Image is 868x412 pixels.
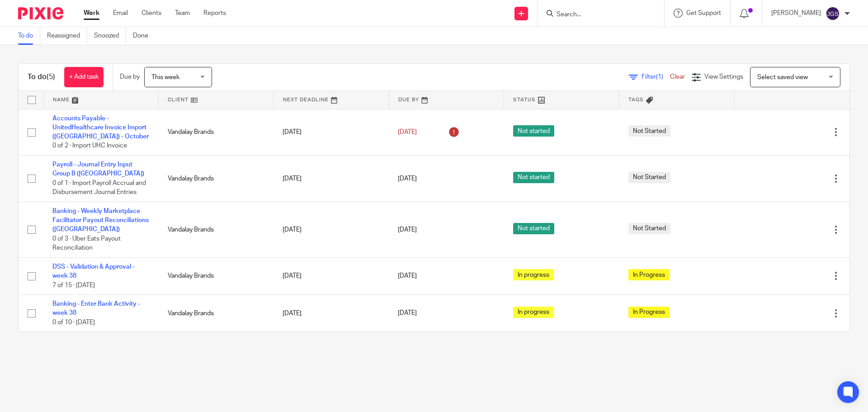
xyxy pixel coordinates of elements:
img: Pixie [18,7,63,19]
a: Banking - Enter Bank Activity - week 38 [52,301,140,316]
td: Vandalay Brands [159,257,274,294]
span: [DATE] [398,227,417,233]
a: Reassigned [47,27,87,45]
p: [PERSON_NAME] [771,9,821,18]
span: Not Started [628,125,670,137]
img: svg%3E [826,6,840,21]
span: [DATE] [398,175,417,182]
a: Clients [142,9,161,18]
span: View Settings [704,74,743,80]
a: Accounts Payable - UnitedHealthcare Invoice Import ([GEOGRAPHIC_DATA]) - October [52,115,149,140]
span: This week [151,74,179,81]
a: Done [133,27,155,45]
span: In progress [513,269,554,280]
span: 0 of 1 · Import Payroll Accrual and Disbursement Journal Entries [52,180,146,196]
a: Payroll - Journal Entry Input Group B ([GEOGRAPHIC_DATA]) [52,161,144,177]
a: Clear [670,74,685,80]
input: Search [556,11,637,19]
span: Tags [628,97,644,102]
span: In Progress [628,269,670,280]
span: In progress [513,307,554,318]
a: Work [84,9,99,18]
span: Not started [513,223,554,234]
td: Vandalay Brands [159,202,274,257]
td: Vandalay Brands [159,295,274,332]
td: [DATE] [274,109,389,156]
span: 0 of 10 · [DATE] [52,319,95,326]
span: 0 of 3 · Uber Eats Payout Reconciliation [52,236,121,251]
span: [DATE] [398,273,417,279]
span: Get Support [686,10,721,16]
span: (5) [47,73,55,81]
td: [DATE] [274,202,389,257]
span: Select saved view [757,74,808,81]
td: [DATE] [274,257,389,294]
a: DSS - Validation & Approval - week 38 [52,264,135,279]
span: 7 of 15 · [DATE] [52,282,95,289]
span: Not Started [628,223,670,234]
span: [DATE] [398,310,417,317]
td: Vandalay Brands [159,156,274,202]
span: Not started [513,125,554,137]
span: [DATE] [398,129,417,135]
span: In Progress [628,307,670,318]
p: Due by [120,72,140,81]
a: To do [18,27,40,45]
a: Snoozed [94,27,126,45]
a: + Add task [64,67,104,87]
a: Reports [203,9,226,18]
span: (1) [656,74,663,80]
td: [DATE] [274,156,389,202]
span: 0 of 2 · Import UHC Invoice [52,143,127,149]
a: Team [175,9,190,18]
a: Email [113,9,128,18]
a: Banking - Weekly Marketplace Facilitator Payout Reconciliations ([GEOGRAPHIC_DATA]) [52,208,149,233]
span: Not started [513,172,554,183]
span: Filter [642,74,670,80]
td: [DATE] [274,295,389,332]
span: Not Started [628,172,670,183]
h1: To do [28,72,55,82]
td: Vandalay Brands [159,109,274,156]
